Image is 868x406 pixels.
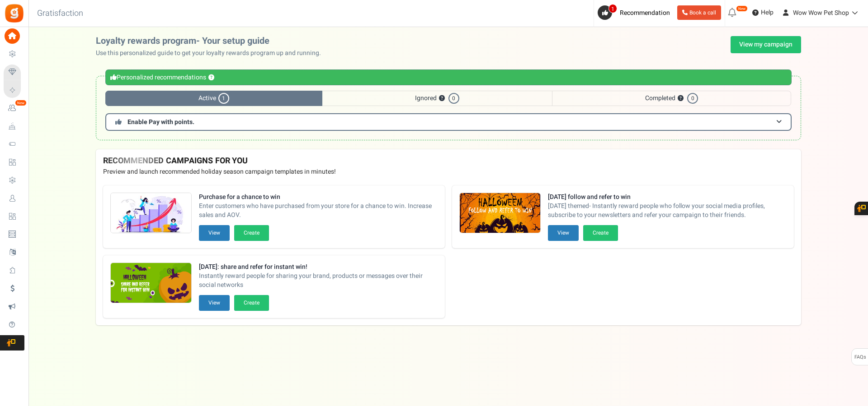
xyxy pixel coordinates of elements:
img: Recommended Campaigns [460,193,540,234]
a: Book a call [677,5,721,20]
span: Enable Pay with points. [127,117,194,127]
span: Ignored [322,91,552,106]
span: Active [105,91,322,106]
button: Create [234,225,269,241]
a: 1 Recommendation [598,5,674,20]
span: Help [759,8,774,17]
button: View [199,225,230,241]
span: 1 [218,93,229,104]
span: [DATE] themed- Instantly reward people who follow your social media profiles, subscribe to your n... [548,202,787,220]
button: Create [234,295,269,311]
span: 1 [609,4,617,13]
em: New [15,100,27,106]
h3: Gratisfaction [27,5,93,23]
button: ? [439,96,445,101]
button: View [548,225,579,241]
span: Instantly reward people for sharing your brand, products or messages over their social networks [199,272,438,290]
a: New [4,101,24,116]
p: Use this personalized guide to get your loyalty rewards program up and running. [96,49,328,58]
span: FAQs [854,349,866,366]
span: Recommendation [620,8,670,18]
span: 0 [448,93,459,104]
span: Enter customers who have purchased from your store for a chance to win. Increase sales and AOV. [199,202,438,220]
a: Help [749,5,777,20]
strong: [DATE]: share and refer for instant win! [199,263,438,272]
strong: [DATE] follow and refer to win [548,193,787,202]
button: View [199,295,230,311]
em: New [736,5,748,12]
p: Preview and launch recommended holiday season campaign templates in minutes! [103,167,794,176]
img: Recommended Campaigns [111,193,191,234]
div: Personalized recommendations [105,69,792,85]
button: ? [208,75,214,81]
h4: RECOMMENDED CAMPAIGNS FOR YOU [103,157,794,166]
button: Create [583,225,618,241]
span: 0 [687,93,698,104]
img: Recommended Campaigns [111,263,191,304]
strong: Purchase for a chance to win [199,193,438,202]
span: Completed [552,91,791,106]
button: ? [678,96,684,101]
img: Gratisfaction [4,3,24,23]
h2: Loyalty rewards program- Your setup guide [96,36,328,46]
span: Wow Wow Pet Shop [793,8,849,18]
a: View my campaign [731,36,801,53]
